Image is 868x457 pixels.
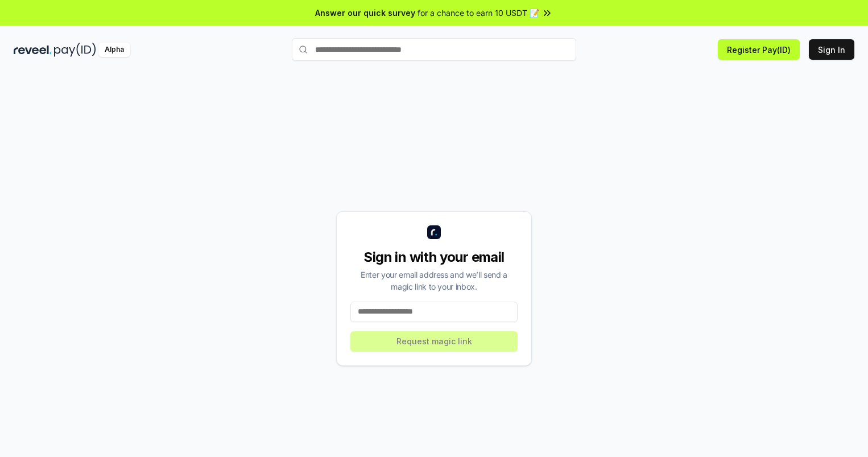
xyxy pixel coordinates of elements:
button: Register Pay(ID) [718,39,800,60]
button: Sign In [809,39,854,60]
span: Answer our quick survey [315,7,415,19]
img: pay_id [54,43,96,57]
div: Enter your email address and we’ll send a magic link to your inbox. [350,269,518,293]
div: Alpha [98,43,130,57]
span: for a chance to earn 10 USDT 📝 [418,7,539,19]
div: Sign in with your email [350,248,518,266]
img: logo_small [427,225,441,239]
img: reveel_dark [14,43,52,57]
